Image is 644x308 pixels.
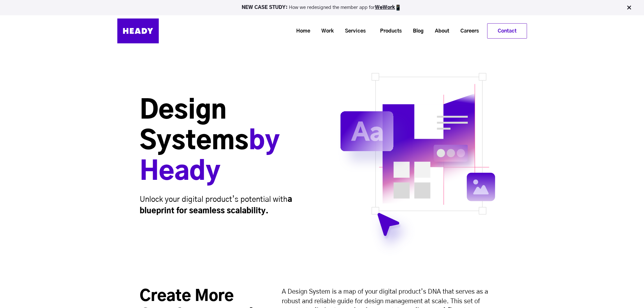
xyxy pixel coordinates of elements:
a: Careers [452,25,482,37]
img: Heady_Logo_Web-01 (1) [117,18,159,43]
a: Services [337,25,369,37]
a: Blog [405,25,427,37]
a: Work [313,25,337,37]
h1: Design Systems [140,96,315,187]
a: Products [372,25,405,37]
a: Contact [487,24,527,38]
img: app emoji [395,4,401,11]
img: Close Bar [626,4,632,11]
a: About [427,25,452,37]
div: Navigation Menu [165,23,527,39]
a: Home [288,25,313,37]
strong: NEW CASE STUDY: [242,5,289,10]
span: Unlock your digital product’s potential with [140,196,292,215]
img: Image@2x-2 [338,73,495,257]
a: WeWork [375,5,395,10]
p: How we redesigned the member app for [3,4,641,11]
